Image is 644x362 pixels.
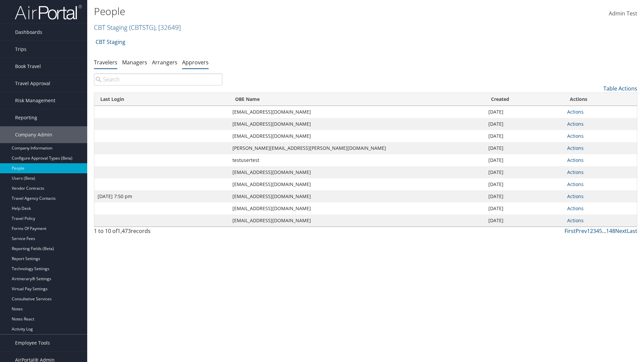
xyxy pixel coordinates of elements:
a: 4 [596,227,599,235]
a: Last [627,227,637,235]
a: Actions [567,133,584,139]
td: [DATE] [485,154,564,166]
a: Prev [576,227,587,235]
span: Book Travel [15,58,41,75]
td: [DATE] 7:50 pm [94,190,229,202]
a: Actions [567,157,584,163]
td: [DATE] [485,178,564,190]
a: Actions [567,145,584,151]
span: … [602,227,606,235]
td: [PERSON_NAME][EMAIL_ADDRESS][PERSON_NAME][DOMAIN_NAME] [229,142,485,154]
a: Actions [567,205,584,212]
td: [DATE] [485,118,564,130]
td: [DATE] [485,106,564,118]
span: Dashboards [15,24,42,41]
td: [DATE] [485,166,564,178]
td: [EMAIL_ADDRESS][DOMAIN_NAME] [229,215,485,227]
td: [DATE] [485,190,564,202]
td: testusertest [229,154,485,166]
a: Managers [122,59,147,66]
a: 2 [590,227,593,235]
td: [EMAIL_ADDRESS][DOMAIN_NAME] [229,190,485,202]
a: Actions [567,217,584,224]
a: Actions [567,121,584,127]
a: Actions [567,109,584,115]
a: First [565,227,576,235]
input: Search [94,73,222,85]
td: [EMAIL_ADDRESS][DOMAIN_NAME] [229,130,485,142]
td: [EMAIL_ADDRESS][DOMAIN_NAME] [229,106,485,118]
td: [EMAIL_ADDRESS][DOMAIN_NAME] [229,202,485,215]
td: [DATE] [485,130,564,142]
span: Trips [15,41,26,58]
th: Last Login: activate to sort column ascending [94,93,229,106]
td: [EMAIL_ADDRESS][DOMAIN_NAME] [229,166,485,178]
td: [DATE] [485,202,564,215]
span: Admin Test [609,10,637,17]
a: Next [615,227,627,235]
img: airportal-logo.png [15,4,82,20]
div: 1 to 10 of records [94,227,222,238]
a: Actions [567,193,584,199]
span: Travel Approval [15,75,50,92]
a: CBT Staging [96,35,125,49]
th: OBE Name: activate to sort column ascending [229,93,485,106]
th: Actions [564,93,637,106]
td: [EMAIL_ADDRESS][DOMAIN_NAME] [229,178,485,190]
a: Actions [567,169,584,175]
a: 5 [599,227,602,235]
span: Risk Management [15,92,55,109]
span: Company Admin [15,126,52,143]
th: Created: activate to sort column ascending [485,93,564,106]
td: [DATE] [485,142,564,154]
td: [EMAIL_ADDRESS][DOMAIN_NAME] [229,118,485,130]
span: Reporting [15,109,37,126]
a: Approvers [182,59,209,66]
span: Employee Tools [15,335,50,351]
h1: People [94,4,456,18]
span: ( CBTSTG ) [129,23,155,32]
a: Admin Test [609,3,637,24]
a: 3 [593,227,596,235]
a: Arrangers [152,59,177,66]
span: , [ 32649 ] [155,23,181,32]
a: 1 [587,227,590,235]
td: [DATE] [485,215,564,227]
a: Travelers [94,59,117,66]
a: Actions [567,181,584,187]
a: Table Actions [603,85,637,92]
span: 1,473 [117,227,131,235]
a: 148 [606,227,615,235]
a: CBT Staging [94,23,181,32]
